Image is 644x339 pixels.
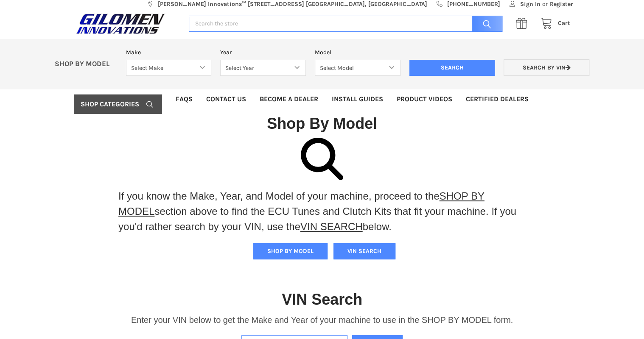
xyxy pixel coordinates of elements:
[199,89,252,109] a: Contact Us
[504,59,589,76] a: Search by VIN
[74,13,167,34] img: GILOMEN INNOVATIONS
[131,314,513,326] p: Enter your VIN below to get the Make and Year of your machine to use in the SHOP BY MODEL form.
[468,16,502,32] input: Search
[189,16,502,32] input: Search the store
[74,13,180,34] a: GILOMEN INNOVATIONS
[126,48,212,57] label: Make
[50,60,122,69] p: SHOP BY MODEL
[536,18,570,29] a: Cart
[300,221,363,232] a: VIN SEARCH
[74,94,162,114] a: Shop Categories
[118,190,484,217] a: SHOP BY MODEL
[118,189,526,234] p: If you know the Make, Year, and Model of your machine, proceed to the section above to find the E...
[459,89,535,109] a: Certified Dealers
[333,243,395,259] button: VIN SEARCH
[169,89,199,109] a: FAQs
[282,290,362,309] h1: VIN Search
[253,243,328,259] button: SHOP BY MODEL
[409,60,495,76] input: Search
[315,48,400,57] label: Model
[252,89,325,109] a: Become a Dealer
[558,19,570,27] span: Cart
[220,48,306,57] label: Year
[325,89,389,109] a: Install Guides
[74,114,570,133] h1: Shop By Model
[389,89,459,109] a: Product Videos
